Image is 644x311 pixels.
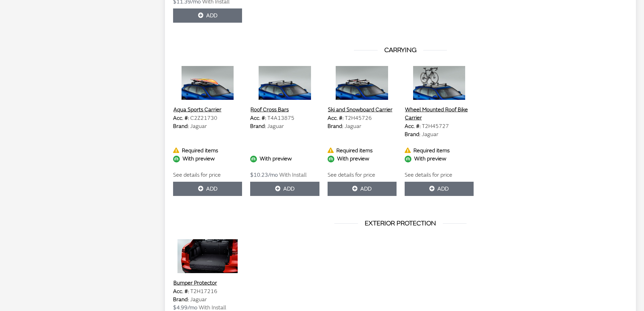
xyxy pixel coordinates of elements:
button: Aqua Sports Carrier [173,105,222,114]
label: Brand: [328,122,343,130]
label: Acc. #: [250,114,266,122]
span: With Install [279,172,307,178]
span: T2H45726 [345,115,372,121]
button: Ski and Snowboard Carrier [328,105,393,114]
img: Image for Bumper Protector [173,239,242,273]
button: Add [405,182,474,196]
span: Jaguar [344,123,361,130]
button: Add [173,8,242,23]
label: Brand: [250,122,266,130]
div: Required items [173,147,242,155]
div: With preview [250,155,319,163]
div: Required items [328,147,397,155]
button: Wheel Mounted Roof Bike Carrier [405,105,474,122]
span: With Install [199,304,226,311]
button: Add [173,182,242,196]
label: Brand: [173,122,189,130]
label: Acc. #: [173,287,189,295]
button: Roof Cross Bars [250,105,289,114]
label: See details for price [405,171,452,179]
img: Image for Roof Cross Bars [250,66,319,100]
img: Image for Ski and Snowboard Carrier [328,66,397,100]
span: T4A13875 [267,115,294,121]
span: C2Z21730 [190,115,217,121]
label: Acc. #: [328,114,343,122]
div: With preview [328,155,397,163]
h3: EXTERIOR PROTECTION [173,218,628,228]
label: See details for price [173,171,221,179]
span: Jaguar [190,296,207,303]
button: Add [250,182,319,196]
span: T2H17216 [190,288,217,295]
div: With preview [405,155,474,163]
span: T2H45727 [422,123,449,130]
img: Image for Wheel Mounted Roof Bike Carrier [405,66,474,100]
span: $4.99/mo [173,304,197,311]
div: With preview [173,155,242,163]
label: Acc. #: [405,122,421,130]
label: Brand: [405,130,420,138]
span: $10.23/mo [250,172,278,178]
span: Jaguar [422,131,438,138]
span: Jaguar [267,123,284,130]
button: Bumper Protector [173,279,217,287]
img: Image for Aqua Sports Carrier [173,66,242,100]
span: Jaguar [190,123,207,130]
button: Add [328,182,397,196]
label: Brand: [173,295,189,304]
label: See details for price [328,171,375,179]
div: Required items [405,147,474,155]
h3: CARRYING [173,45,628,55]
label: Acc. #: [173,114,189,122]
